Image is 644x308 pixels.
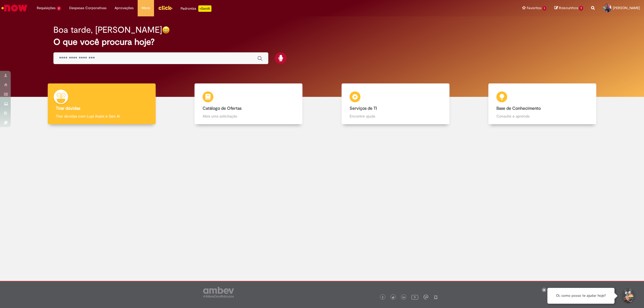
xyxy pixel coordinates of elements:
p: +GenAi [198,5,211,12]
b: Serviços de TI [350,106,377,111]
a: Rascunhos [554,6,583,11]
img: logo_footer_linkedin.png [402,296,405,299]
span: 1 [579,6,583,11]
h2: O que você procura hoje? [53,37,591,47]
p: Consulte e aprenda [496,113,588,119]
img: logo_footer_ambev_rotulo_gray.png [203,287,234,298]
a: Catálogo de Ofertas Abra uma solicitação [175,83,322,124]
span: 2 [57,6,61,11]
span: More [142,5,150,11]
a: Tirar dúvidas Tirar dúvidas com Lupi Assist e Gen Ai [28,83,175,124]
p: Encontre ajuda [350,113,441,119]
span: Rascunhos [559,5,578,10]
b: Base de Conhecimento [496,106,541,111]
img: ServiceNow [1,3,28,13]
span: Favoritos [527,5,541,11]
a: Serviços de TI Encontre ajuda [322,83,469,124]
p: Tirar dúvidas com Lupi Assist e Gen Ai [56,113,148,119]
img: logo_footer_youtube.png [411,294,418,300]
p: Abra uma solicitação [203,113,294,119]
span: [PERSON_NAME] [613,6,640,10]
img: click_logo_yellow_360x200.png [158,4,173,12]
img: logo_footer_naosei.png [433,295,438,299]
h2: Boa tarde, [PERSON_NAME] [53,25,162,35]
span: Aprovações [115,5,134,11]
img: logo_footer_workplace.png [423,295,428,299]
b: Tirar dúvidas [56,106,80,111]
div: Padroniza [181,5,211,12]
img: happy-face.png [162,26,170,34]
button: Iniciar Conversa de Suporte [620,288,636,304]
a: Base de Conhecimento Consulte e aprenda [469,83,616,124]
span: Requisições [37,5,56,11]
div: Oi, como posso te ajudar hoje? [547,288,614,304]
span: 1 [543,6,547,11]
img: logo_footer_facebook.png [381,296,384,299]
b: Catálogo de Ofertas [203,106,241,111]
span: Despesas Corporativas [69,5,107,11]
img: logo_footer_twitter.png [392,296,394,299]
